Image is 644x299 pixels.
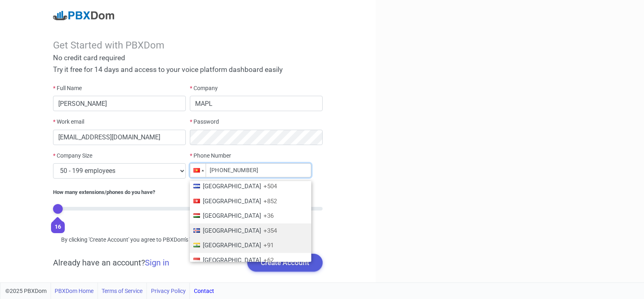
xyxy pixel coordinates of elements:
label: Company [190,84,218,93]
label: Full Name [53,84,82,93]
a: Privacy Policy [151,283,186,299]
a: PBXDom Home [55,283,94,299]
label: Password [190,118,219,126]
div: ©2025 PBXDom [5,283,214,299]
span: [GEOGRAPHIC_DATA] [203,242,261,249]
input: First and last name [53,96,186,111]
span: [GEOGRAPHIC_DATA] [203,257,261,264]
span: +852 [264,198,277,205]
span: 16 [55,223,61,230]
input: Your work email [53,130,186,145]
button: Create Account [247,254,323,272]
span: [GEOGRAPHIC_DATA] [203,227,261,234]
label: Work email [53,118,84,126]
div: How many extensions/phones do you have? [53,188,323,196]
span: +62 [264,257,274,264]
a: Sign in [145,258,169,267]
h5: Already have an account? [53,258,169,267]
label: Company Size [53,152,92,160]
span: [GEOGRAPHIC_DATA] [203,183,261,190]
input: Your company name [190,96,323,111]
span: +91 [264,242,274,249]
div: Vietnam: + 84 [190,164,206,177]
a: Contact [194,283,214,299]
label: Phone Number [190,152,231,160]
span: [GEOGRAPHIC_DATA] [203,198,261,205]
div: Get Started with PBXDom [53,40,323,51]
span: +36 [264,212,274,219]
span: +354 [264,227,277,234]
a: Terms of Service [102,283,142,299]
input: e.g. +18004016635 [190,163,311,177]
div: By clicking 'Create Account' you agree to PBXDom's and [53,236,323,244]
span: +504 [264,183,277,190]
span: [GEOGRAPHIC_DATA] [203,212,261,219]
a: Terms of Service [189,236,230,243]
span: No credit card required Try it free for 14 days and access to your voice platform dashboard easily [53,54,283,74]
